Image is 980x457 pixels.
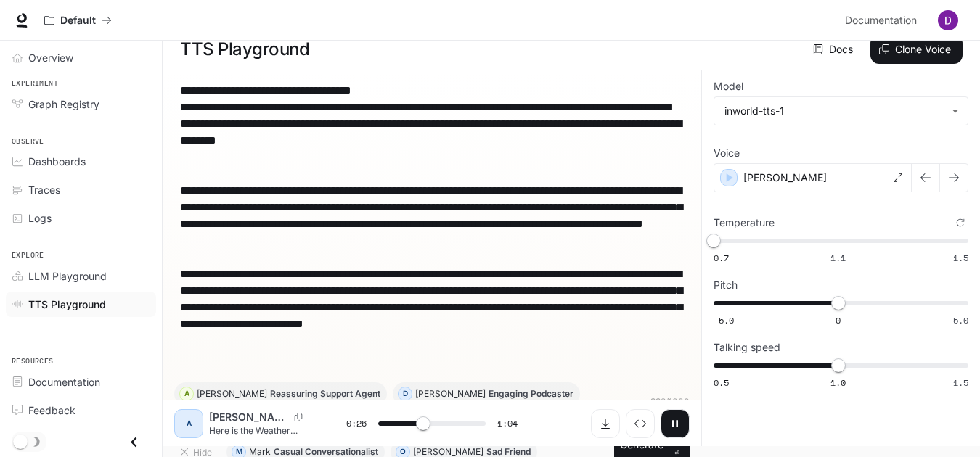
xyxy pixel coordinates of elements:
button: Clone Voice [870,35,963,64]
a: Overview [6,45,156,70]
p: [PERSON_NAME] [413,448,483,456]
button: Download audio [591,409,620,438]
a: Documentation [6,369,156,395]
span: 5.0 [953,314,968,326]
a: Traces [6,177,156,202]
div: inworld-tts-1 [724,104,944,118]
span: 1:04 [497,416,518,431]
img: User avatar [938,10,958,30]
p: Here is the Weather forecast for 06450: Tonight: Partly cloudy. Low around 54, with temperatures ... [209,424,311,437]
div: inworld-tts-1 [714,97,968,125]
span: 1.1 [830,252,846,264]
span: Traces [28,182,60,197]
h1: TTS Playground [180,35,309,64]
p: Talking speed [714,342,780,353]
span: TTS Playground [28,297,106,312]
span: Dashboards [28,154,86,169]
span: Documentation [845,12,917,30]
button: Copy Voice ID [288,413,309,421]
button: Close drawer [118,427,150,457]
div: A [177,412,200,435]
button: User avatar [934,6,963,35]
p: Default [60,15,96,27]
p: [PERSON_NAME] [197,390,267,398]
a: TTS Playground [6,292,156,317]
span: 0.5 [714,376,729,389]
p: Pitch [714,280,738,290]
span: 1.5 [953,252,968,264]
span: 0:26 [346,416,367,431]
a: Feedback [6,398,156,423]
span: -5.0 [714,314,734,326]
button: All workspaces [38,6,118,35]
p: 992 / 1000 [650,395,690,408]
p: Voice [714,148,740,158]
p: [PERSON_NAME] [415,390,486,398]
span: 0 [836,314,841,326]
p: Mark [249,448,271,456]
span: 1.5 [953,376,968,389]
span: Graph Registry [28,96,99,112]
p: Sad Friend [486,448,531,456]
div: A [180,382,193,405]
p: Model [714,81,743,91]
p: Temperature [714,218,775,228]
p: Reassuring Support Agent [270,390,380,398]
span: 1.0 [830,376,846,389]
span: Feedback [28,403,75,418]
a: Docs [810,35,859,64]
a: Dashboards [6,149,156,174]
a: LLM Playground [6,263,156,289]
p: Casual Conversationalist [274,448,378,456]
span: Dark mode toggle [13,433,28,449]
div: D [399,382,412,405]
button: Reset to default [952,215,968,231]
span: Documentation [28,374,100,390]
a: Logs [6,205,156,231]
button: A[PERSON_NAME]Reassuring Support Agent [174,382,387,405]
span: Logs [28,210,52,226]
button: D[PERSON_NAME]Engaging Podcaster [393,382,580,405]
span: LLM Playground [28,268,107,284]
p: Engaging Podcaster [489,390,573,398]
button: Inspect [626,409,655,438]
span: 0.7 [714,252,729,264]
p: [PERSON_NAME] [209,410,288,424]
span: Overview [28,50,73,65]
a: Graph Registry [6,91,156,117]
a: Documentation [839,6,928,35]
p: [PERSON_NAME] [743,170,827,185]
